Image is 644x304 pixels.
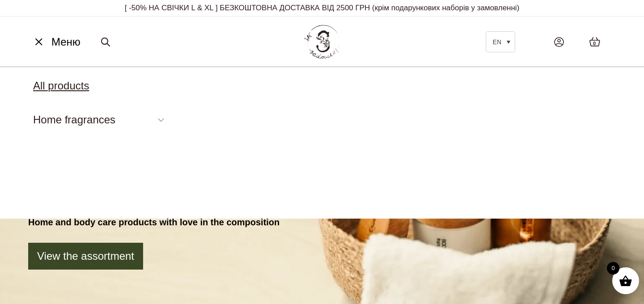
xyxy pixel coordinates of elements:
[28,217,280,227] strong: Home and body care products with love in the composition
[486,31,515,52] a: EN
[29,34,83,51] button: Меню
[593,40,596,47] span: 0
[493,38,501,46] span: EN
[580,28,610,56] a: 0
[33,80,89,92] a: All products
[304,25,340,59] img: BY SADOVSKIY
[33,114,115,126] a: Home fragrances
[28,243,143,270] a: View the assortment
[51,34,80,50] span: Меню
[607,262,619,274] span: 0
